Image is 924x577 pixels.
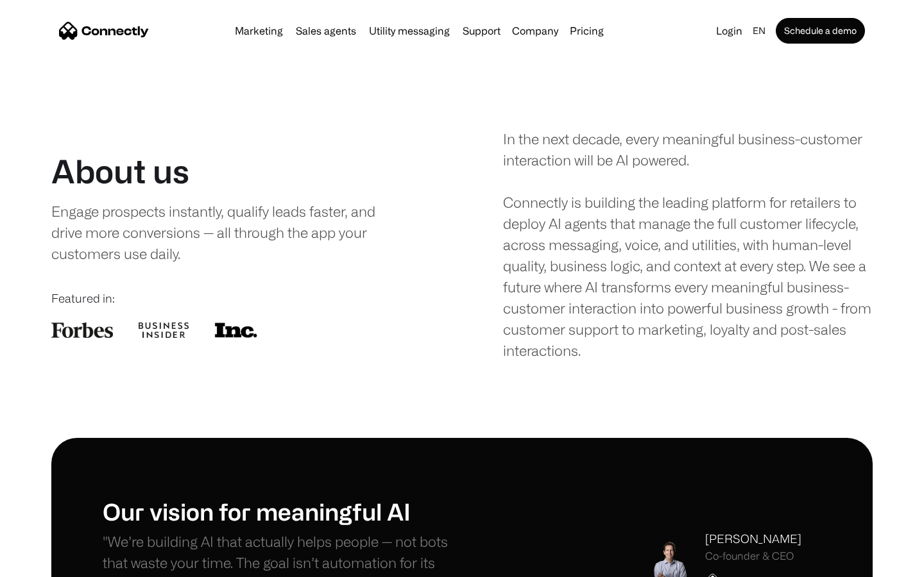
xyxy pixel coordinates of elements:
h1: About us [51,152,189,190]
a: Schedule a demo [776,18,865,44]
div: Engage prospects instantly, qualify leads faster, and drive more conversions — all through the ap... [51,201,402,264]
a: Sales agents [291,26,361,36]
div: en [753,22,766,40]
div: Company [512,22,558,40]
div: Co-founder & CEO [705,550,801,562]
a: Support [458,26,506,36]
a: Utility messaging [364,26,455,36]
a: Marketing [230,26,288,36]
aside: Language selected: English [13,553,77,573]
a: Login [711,22,748,40]
h1: Our vision for meaningful AI [103,498,462,525]
div: In the next decade, every meaningful business-customer interaction will be AI powered. Connectly ... [503,128,873,361]
a: Pricing [565,26,609,36]
div: [PERSON_NAME] [705,530,801,548]
ul: Language list [26,555,77,573]
div: Featured in: [51,290,421,307]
